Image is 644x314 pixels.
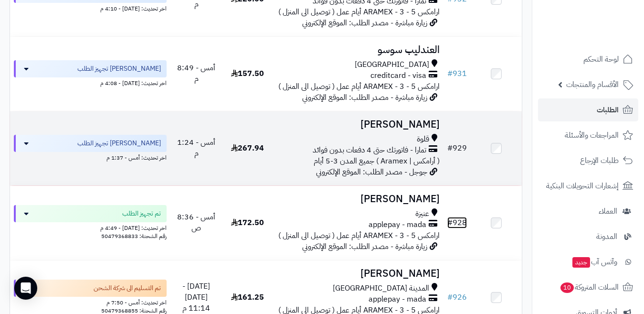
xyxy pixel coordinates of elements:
[417,134,429,145] span: قلوة
[447,217,467,228] a: #928
[14,277,37,300] div: Open Intercom Messenger
[231,217,264,228] span: 172.50
[447,142,467,154] a: #929
[302,241,427,252] span: زيارة مباشرة - مصدر الطلب: الموقع الإلكتروني
[583,53,619,66] span: لوحة التحكم
[77,139,161,148] span: [PERSON_NAME] تجهيز الطلب
[447,142,453,154] span: #
[572,257,590,268] span: جديد
[14,297,167,307] div: اخر تحديث: أمس - 7:50 م
[177,211,215,234] span: أمس - 8:36 ص
[538,124,638,147] a: المراجعات والأسئلة
[277,268,440,279] h3: [PERSON_NAME]
[538,174,638,197] a: إشعارات التحويلات البنكية
[447,68,453,79] span: #
[231,292,264,303] span: 161.25
[277,194,440,205] h3: [PERSON_NAME]
[177,137,215,159] span: أمس - 1:24 م
[571,255,617,269] span: وآتس آب
[370,70,426,81] span: creditcard - visa
[538,98,638,121] a: الطلبات
[415,208,429,219] span: عنيزة
[101,232,167,240] span: رقم الشحنة: 50479368833
[277,119,440,130] h3: [PERSON_NAME]
[579,22,635,43] img: logo-2.png
[14,3,167,13] div: اخر تحديث: [DATE] - 4:10 م
[77,64,161,74] span: [PERSON_NAME] تجهيز الطلب
[538,225,638,248] a: المدونة
[369,219,426,230] span: applepay - mada
[231,68,264,79] span: 157.50
[447,68,467,79] a: #931
[231,142,264,154] span: 267.94
[596,230,617,243] span: المدونة
[369,294,426,305] span: applepay - mada
[14,152,167,162] div: اخر تحديث: أمس - 1:37 م
[580,154,619,167] span: طلبات الإرجاع
[599,205,617,218] span: العملاء
[314,155,440,167] span: ( أرامكس | Aramex ) جميع المدن 3-5 أيام
[14,222,167,232] div: اخر تحديث: [DATE] - 4:49 م
[546,179,619,193] span: إشعارات التحويلات البنكية
[447,217,453,228] span: #
[177,62,215,85] span: أمس - 8:49 م
[538,48,638,71] a: لوحة التحكم
[313,145,426,156] span: تمارا - فاتورتك حتى 4 دفعات بدون فوائد
[560,281,619,294] span: السلات المتروكة
[560,282,574,293] span: 10
[538,276,638,299] a: السلات المتروكة10
[565,129,619,142] span: المراجعات والأسئلة
[277,44,440,55] h3: العندليب سوسو
[278,81,440,92] span: ارامكس ARAMEX - 3 - 5 أيام عمل ( توصيل الى المنزل )
[182,281,210,314] span: [DATE] - [DATE] 11:14 م
[94,283,161,293] span: تم التسليم الى شركة الشحن
[597,103,619,117] span: الطلبات
[355,59,429,70] span: [GEOGRAPHIC_DATA]
[447,292,467,303] a: #926
[566,78,619,91] span: الأقسام والمنتجات
[538,149,638,172] a: طلبات الإرجاع
[538,200,638,223] a: العملاء
[302,17,427,29] span: زيارة مباشرة - مصدر الطلب: الموقع الإلكتروني
[278,6,440,18] span: ارامكس ARAMEX - 3 - 5 أيام عمل ( توصيل الى المنزل )
[14,77,167,87] div: اخر تحديث: [DATE] - 4:08 م
[278,230,440,241] span: ارامكس ARAMEX - 3 - 5 أيام عمل ( توصيل الى المنزل )
[447,292,453,303] span: #
[538,250,638,273] a: وآتس آبجديد
[122,209,161,218] span: تم تجهيز الطلب
[316,166,427,178] span: جوجل - مصدر الطلب: الموقع الإلكتروني
[333,283,429,294] span: المدينة [GEOGRAPHIC_DATA]
[302,92,427,103] span: زيارة مباشرة - مصدر الطلب: الموقع الإلكتروني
